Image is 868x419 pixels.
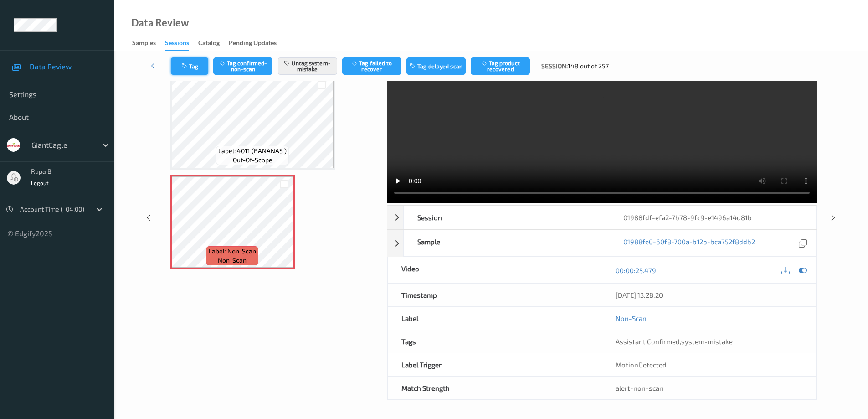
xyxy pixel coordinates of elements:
[388,257,602,283] div: Video
[171,57,208,75] button: Tag
[404,206,610,229] div: Session
[209,247,256,256] span: Label: Non-Scan
[387,230,817,257] div: Sample01988fe0-60f8-700a-b12b-bca752f8ddb2
[404,230,610,256] div: Sample
[388,307,602,330] div: Label
[616,337,680,346] span: Assistant Confirmed
[132,38,156,50] div: Samples
[388,284,602,306] div: Timestamp
[568,62,609,71] span: 148 out of 257
[471,57,530,75] button: Tag product recovered
[131,18,189,27] div: Data Review
[342,57,401,75] button: Tag failed to recover
[388,377,602,399] div: Match Strength
[616,290,802,300] div: [DATE] 13:28:20
[602,353,816,376] div: MotionDetected
[616,337,733,346] span: ,
[388,353,602,376] div: Label Trigger
[132,37,165,50] a: Samples
[616,314,647,323] a: Non-Scan
[388,330,602,353] div: Tags
[387,206,817,229] div: Session01988fdf-efa2-7b78-9fc9-e1496a14d81b
[165,38,189,51] div: Sessions
[541,62,568,71] span: Session:
[233,155,272,165] span: out-of-scope
[218,256,247,265] span: non-scan
[623,237,755,249] a: 01988fe0-60f8-700a-b12b-bca752f8ddb2
[213,57,272,75] button: Tag confirmed-non-scan
[198,38,220,50] div: Catalog
[165,37,198,51] a: Sessions
[616,383,802,393] div: alert-non-scan
[229,37,286,50] a: Pending Updates
[218,146,287,155] span: Label: 4011 (BANANAS )
[198,37,229,50] a: Catalog
[406,57,466,75] button: Tag delayed scan
[610,206,816,229] div: 01988fdf-efa2-7b78-9fc9-e1496a14d81b
[278,57,337,75] button: Untag system-mistake
[681,337,733,346] span: system-mistake
[616,266,656,275] a: 00:00:25.479
[229,38,277,50] div: Pending Updates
